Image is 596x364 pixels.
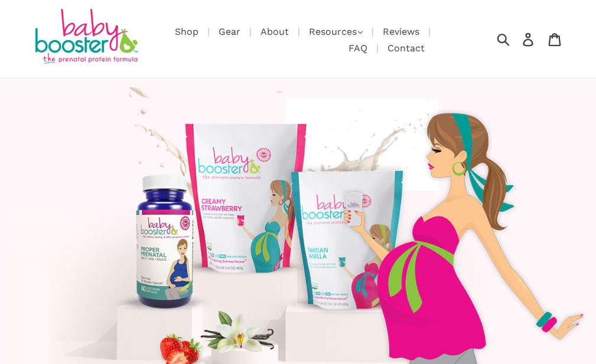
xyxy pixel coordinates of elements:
a: Reviews [377,24,425,39]
a: Gear [213,24,246,39]
a: FAQ [343,41,373,55]
a: Shop [169,24,204,39]
a: Contact [382,41,431,55]
a: About [255,24,295,39]
img: Baby Booster Prenatal Protein Supplements [32,9,139,66]
button: Resources [303,23,369,41]
input: Search [501,26,533,52]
